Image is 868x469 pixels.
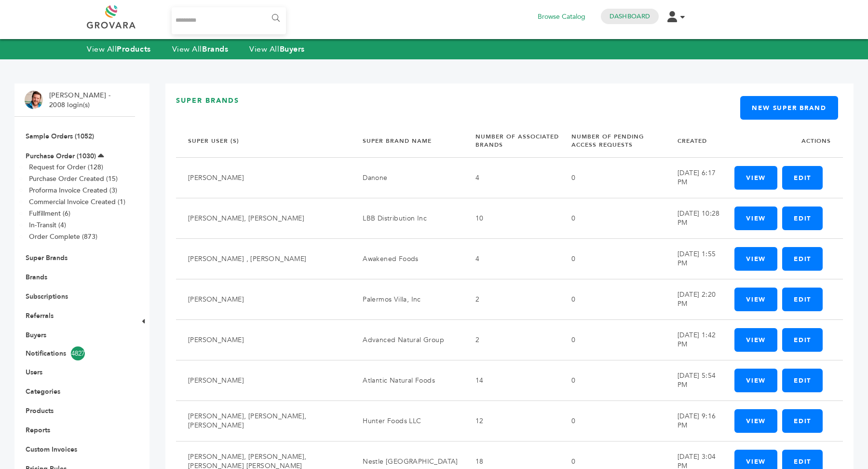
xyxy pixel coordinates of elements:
td: 0 [559,238,665,279]
a: Super Brand Name [363,137,432,145]
a: Subscriptions [26,292,68,301]
td: 0 [559,400,665,441]
a: New Super Brand [740,96,838,120]
a: Edit [782,369,823,392]
td: Awakened Foods [351,238,463,279]
td: 0 [559,319,665,360]
a: Proforma Invoice Created (3) [29,186,117,195]
td: [DATE] 6:17 PM [665,157,722,198]
td: 12 [463,400,559,441]
td: 2 [463,279,559,319]
a: Super User (s) [188,137,239,145]
a: View [734,247,777,271]
a: Number Of Associated Brands [475,133,559,149]
td: [DATE] 10:28 PM [665,198,722,238]
a: In-Transit (4) [29,221,66,230]
span: 4827 [71,346,85,360]
a: Brands [26,273,47,282]
td: [DATE] 1:55 PM [665,238,722,279]
td: [PERSON_NAME], [PERSON_NAME] [176,198,351,238]
a: Created [678,137,707,145]
td: Palermos Villa, Inc [351,279,463,319]
a: View [734,369,777,392]
td: LBB Distribution Inc [351,198,463,238]
td: [PERSON_NAME] [176,157,351,198]
strong: Brands [202,44,228,55]
a: Products [26,406,54,415]
td: 10 [463,198,559,238]
td: [DATE] 9:16 PM [665,400,722,441]
td: [PERSON_NAME] [176,279,351,319]
td: [PERSON_NAME] , [PERSON_NAME] [176,238,351,279]
a: Dashboard [610,12,650,21]
a: Notifications4827 [26,346,124,360]
td: [PERSON_NAME], [PERSON_NAME], [PERSON_NAME] [176,400,351,441]
td: 4 [463,157,559,198]
a: View [734,409,777,433]
a: Referrals [26,311,54,320]
a: Browse Catalog [538,12,585,22]
a: Edit [782,288,823,311]
td: 0 [559,157,665,198]
a: Number Of Pending Access Requests [571,133,644,149]
a: Edit [782,207,823,230]
a: Purchase Order Created (15) [29,174,118,183]
a: Edit [782,247,823,271]
strong: Products [117,44,150,55]
td: [DATE] 5:54 PM [665,360,722,400]
a: View AllProducts [87,44,151,55]
td: Hunter Foods LLC [351,400,463,441]
a: Buyers [26,331,46,340]
a: Edit [782,166,823,190]
td: Advanced Natural Group [351,319,463,360]
a: Commercial Invoice Created (1) [29,197,125,207]
td: 14 [463,360,559,400]
td: 0 [559,198,665,238]
td: 0 [559,279,665,319]
a: View [734,207,777,230]
a: View AllBuyers [249,44,305,55]
td: 0 [559,360,665,400]
a: Reports [26,426,50,435]
a: Fulfillment (6) [29,209,70,218]
li: [PERSON_NAME] - 2008 login(s) [49,91,113,110]
input: Search... [172,7,286,34]
td: Danone [351,157,463,198]
td: [PERSON_NAME] [176,360,351,400]
td: [PERSON_NAME] [176,319,351,360]
h3: Super Brands [176,96,239,120]
td: [DATE] 1:42 PM [665,319,722,360]
td: Atlantic Natural Foods [351,360,463,400]
a: View [734,288,777,311]
td: 2 [463,319,559,360]
a: View [734,166,777,190]
a: Edit [782,328,823,352]
a: View [734,328,777,352]
a: View AllBrands [172,44,229,55]
th: Actions [722,124,831,157]
a: Categories [26,387,60,396]
strong: Buyers [280,44,305,55]
a: Order Complete (873) [29,232,97,241]
a: Custom Invoices [26,445,77,454]
a: Sample Orders (1052) [26,132,94,141]
a: Edit [782,409,823,433]
a: Users [26,368,42,377]
td: [DATE] 2:20 PM [665,279,722,319]
a: Super Brands [26,253,68,262]
td: 4 [463,238,559,279]
a: Purchase Order (1030) [26,152,96,161]
a: Request for Order (128) [29,163,103,172]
